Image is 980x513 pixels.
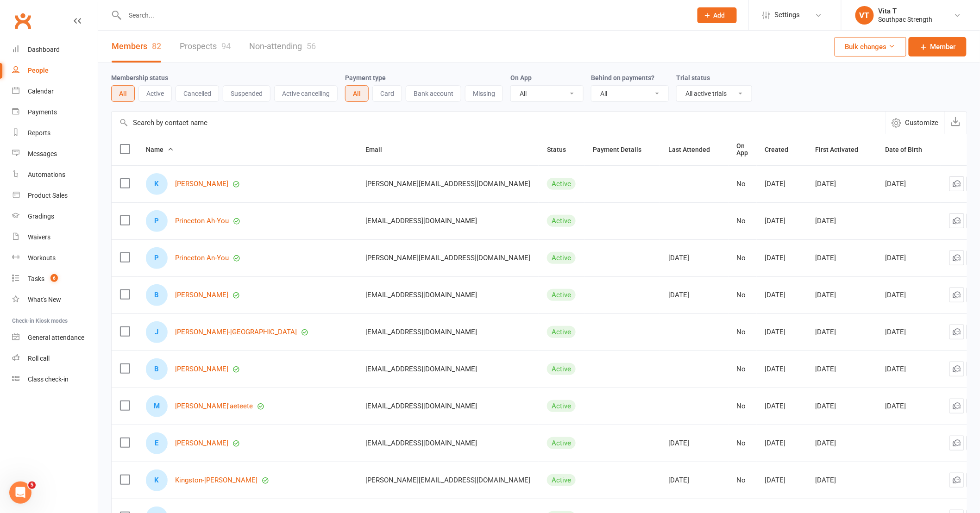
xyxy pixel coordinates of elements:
div: K [146,469,168,491]
div: [DATE] [886,254,933,262]
button: Customize [886,112,945,134]
div: Payments [28,108,57,116]
span: [PERSON_NAME][EMAIL_ADDRESS][DOMAIN_NAME] [365,471,530,489]
div: M [146,395,168,417]
a: Dashboard [12,39,98,60]
div: Waivers [28,233,50,241]
a: Non-attending56 [249,31,316,63]
div: Active [547,363,576,375]
a: Roll call [12,348,98,369]
div: Class check-in [28,375,69,383]
button: Add [697,7,737,23]
div: [DATE] [816,476,869,484]
div: [DATE] [668,476,720,484]
a: Tasks 6 [12,269,98,289]
div: Southpac Strength [879,15,933,24]
input: Search... [122,9,685,22]
div: Active [547,289,576,301]
button: Cancelled [176,85,219,102]
a: Princeton Ah-You [175,217,229,225]
div: 94 [221,41,231,51]
span: Date of Birth [886,146,933,153]
div: [DATE] [816,217,869,225]
a: Princeton An-You [175,254,229,262]
div: Automations [28,171,65,178]
div: Active [547,215,576,227]
div: 82 [152,41,161,51]
div: Active [547,252,576,264]
a: Payments [12,102,98,123]
div: Active [547,326,576,338]
a: Calendar [12,81,98,102]
button: Active cancelling [274,85,338,102]
div: B [146,284,168,306]
th: On App [729,134,757,165]
a: [PERSON_NAME] [175,439,228,447]
span: 6 [50,274,58,282]
div: Product Sales [28,192,68,199]
span: First Activated [816,146,869,153]
span: Created [765,146,799,153]
a: [PERSON_NAME] [175,291,228,299]
button: Date of Birth [886,144,933,155]
a: Automations [12,164,98,185]
div: Tasks [28,275,44,282]
span: Add [714,12,725,19]
div: [DATE] [765,328,799,336]
div: [DATE] [816,439,869,447]
div: What's New [28,296,61,303]
button: All [345,85,369,102]
div: [DATE] [668,291,720,299]
div: VT [855,6,874,25]
div: [DATE] [765,476,799,484]
div: K [146,173,168,195]
div: Messages [28,150,57,157]
button: Bank account [406,85,461,102]
div: No [737,439,748,447]
div: [DATE] [765,180,799,188]
button: Card [372,85,402,102]
span: [EMAIL_ADDRESS][DOMAIN_NAME] [365,397,477,415]
a: Gradings [12,206,98,227]
a: [PERSON_NAME]'aeteete [175,402,253,410]
div: People [28,67,49,74]
div: 56 [307,41,316,51]
div: [DATE] [668,439,720,447]
div: [DATE] [765,365,799,373]
div: [DATE] [816,291,869,299]
div: [DATE] [886,365,933,373]
div: [DATE] [886,180,933,188]
div: Active [547,400,576,412]
div: [DATE] [765,217,799,225]
button: Payment Details [593,144,652,155]
span: [PERSON_NAME][EMAIL_ADDRESS][DOMAIN_NAME] [365,249,530,267]
button: Active [138,85,172,102]
a: What's New [12,289,98,310]
button: Status [547,144,576,155]
div: General attendance [28,334,84,341]
span: [EMAIL_ADDRESS][DOMAIN_NAME] [365,434,477,452]
label: Payment type [345,74,386,81]
div: Active [547,474,576,486]
button: Bulk changes [835,37,906,56]
div: [DATE] [886,328,933,336]
div: [DATE] [765,402,799,410]
iframe: Intercom live chat [9,482,31,504]
a: Workouts [12,248,98,269]
div: [DATE] [816,365,869,373]
a: Clubworx [11,9,34,32]
div: [DATE] [816,328,869,336]
span: 5 [28,482,36,489]
span: [EMAIL_ADDRESS][DOMAIN_NAME] [365,360,477,378]
div: P [146,210,168,232]
div: Active [547,178,576,190]
div: Reports [28,129,50,137]
div: No [737,217,748,225]
span: Status [547,146,576,153]
button: Created [765,144,799,155]
div: [DATE] [816,180,869,188]
div: Roll call [28,355,50,362]
div: Workouts [28,254,56,262]
a: [PERSON_NAME] [175,365,228,373]
button: All [111,85,135,102]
